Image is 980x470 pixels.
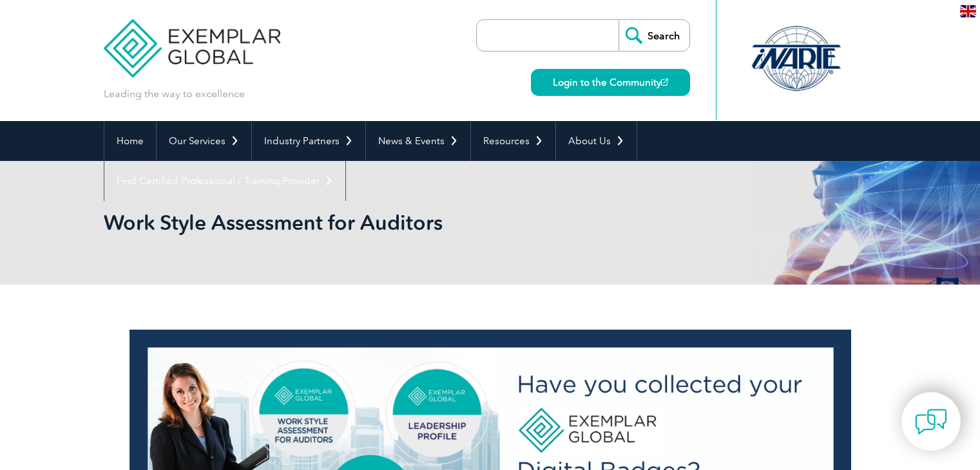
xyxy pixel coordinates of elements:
img: contact-chat.png [915,406,947,438]
a: News & Events [366,121,470,161]
input: Search [619,20,689,51]
p: Leading the way to excellence [104,87,245,101]
a: Resources [471,121,555,161]
a: Our Services [157,121,251,161]
img: en [960,5,976,17]
a: Login to the Community [531,69,690,96]
a: Find Certified Professional / Training Provider [104,161,345,201]
h2: Work Style Assessment for Auditors [104,212,645,233]
a: Industry Partners [252,121,365,161]
a: Home [104,121,156,161]
img: open_square.png [661,79,668,86]
a: About Us [556,121,637,161]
